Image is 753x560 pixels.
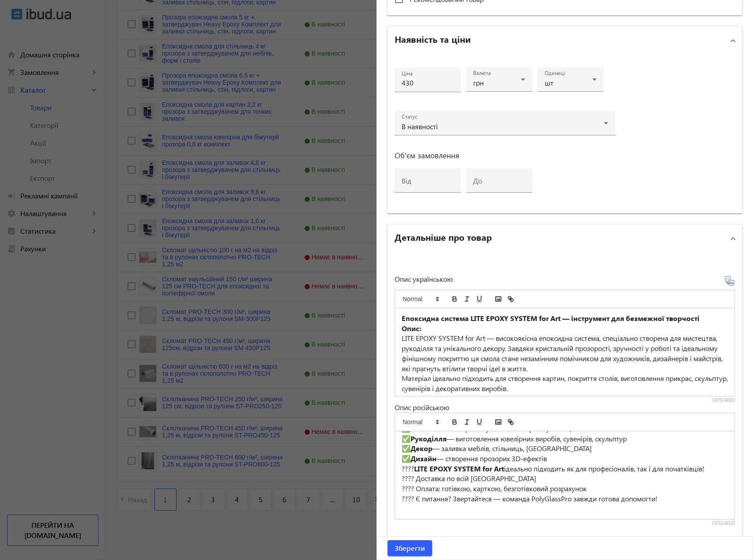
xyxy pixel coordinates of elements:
strong: Опис: [402,324,421,333]
button: underline [473,417,486,427]
div: 1970/4000 [395,520,735,527]
button: bold [448,417,461,427]
mat-label: Ціна [402,70,413,77]
button: image [492,417,505,427]
span: Опис українською [395,274,453,284]
strong: Декор [410,444,433,453]
div: Детальніше про товар [388,253,742,539]
h3: Об'єм замовлення [395,152,615,159]
span: шт [545,78,553,87]
span: Зберегти [395,543,425,553]
h2: Наявність та ціни [395,33,471,45]
strong: Дизайн [410,454,437,463]
p: ✅ — виготовлення ювелірних виробів, сувенірів, скульптур [402,434,728,444]
strong: Епоксидна система LITE EPOXY SYSTEM for Art — інструмент для безмежної творчості [402,314,700,323]
p: ???? Є питання? Звертайтеся — команда PolyGlassPro завжди готова допомогти! [402,494,728,504]
mat-label: Валюта [473,70,491,77]
span: грн [473,78,484,87]
p: ???? Оплата: готівкою, карткою, безготівковий розрахунок [402,484,728,494]
p: Матеріал ідеально підходить для створення картин, покриття столів, виготовлення прикрас, скульпту... [402,373,728,393]
strong: Живопис [410,424,443,433]
mat-label: від [402,176,411,185]
p: ???? ідеально підходить як для професіоналів, так і для початківців! [402,464,728,474]
div: Наявність та ціни [388,55,742,213]
mat-label: Одиниці [545,70,565,77]
mat-expansion-panel-header: Наявність та ціни [388,26,742,55]
p: LITE EPOXY SYSTEM for Art — високоякісна епоксидна система, спеціально створена для мистецтва, ру... [402,333,728,373]
strong: Рукоділля [410,434,447,443]
button: underline [473,294,486,304]
h2: Детальніше про товар [395,231,492,243]
span: Опис російською [395,403,449,412]
button: link [505,294,517,304]
svg-icon: Перекласти на рос. [724,276,735,286]
mat-label: до [473,176,482,185]
button: bold [448,294,461,304]
mat-expansion-panel-header: Детальніше про товар [388,224,742,253]
p: ✅ — заливка меблів, стільниць, [GEOGRAPHIC_DATA] [402,444,728,454]
mat-label: Статус [402,113,417,120]
button: Зберегти [388,540,432,556]
button: image [492,294,505,304]
p: ???? Доставка по всій [GEOGRAPHIC_DATA] [402,474,728,484]
strong: LITE EPOXY SYSTEM for Art [414,464,504,473]
p: ✅ — створення прозорих 3D-ефектів [402,454,728,464]
button: italic [461,417,473,427]
button: link [505,417,517,427]
div: 1970/4000 [395,397,735,404]
button: italic [461,294,473,304]
span: В наявності [402,122,438,131]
